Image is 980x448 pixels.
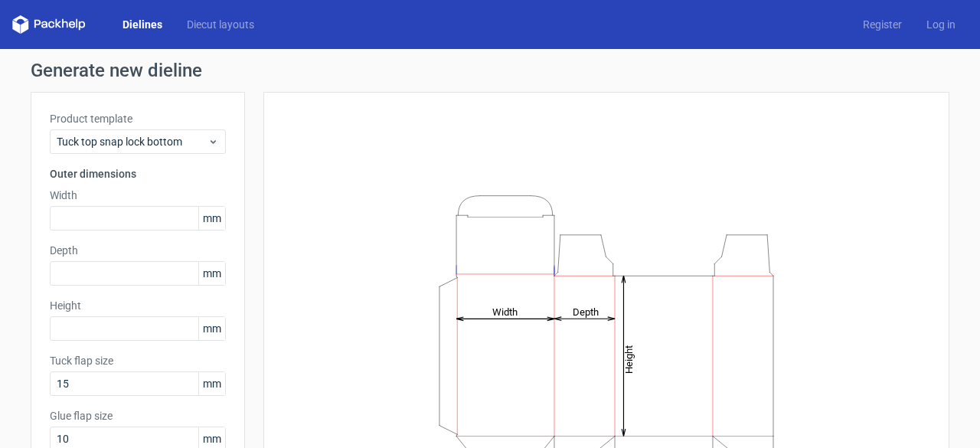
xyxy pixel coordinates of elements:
a: Dielines [110,17,175,32]
label: Product template [50,111,226,126]
tspan: Width [492,306,518,317]
span: mm [198,317,225,340]
label: Glue flap size [50,408,226,423]
h1: Generate new dieline [31,61,949,80]
span: mm [198,372,225,395]
label: Depth [50,243,226,258]
a: Log in [914,17,968,32]
h3: Outer dimensions [50,166,226,181]
span: mm [198,207,225,230]
label: Tuck flap size [50,353,226,368]
tspan: Height [623,345,635,373]
span: Tuck top snap lock bottom [57,134,207,149]
a: Register [851,17,914,32]
label: Width [50,188,226,203]
tspan: Depth [573,306,599,317]
a: Diecut layouts [175,17,266,32]
label: Height [50,298,226,313]
span: mm [198,262,225,285]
